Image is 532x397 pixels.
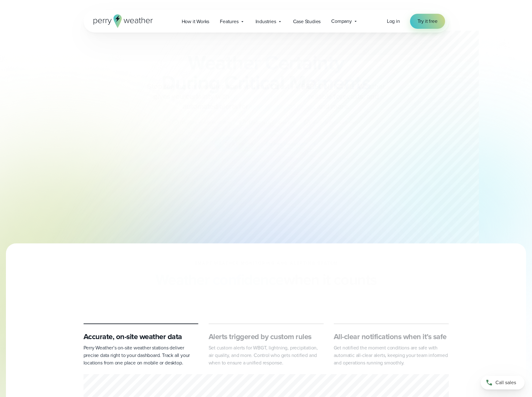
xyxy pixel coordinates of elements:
[387,18,400,25] span: Log in
[331,18,352,25] span: Company
[495,379,516,386] span: Call sales
[288,15,326,28] a: Case Studies
[387,18,400,25] a: Log in
[209,344,324,367] p: Set custom alerts for WBGT, lightning, precipitation, air quality, and more. Control who gets not...
[220,18,238,25] span: Features
[182,18,210,25] span: How it Works
[256,18,276,25] span: Industries
[293,18,321,25] span: Case Studies
[410,14,445,29] a: Try it free
[176,15,215,28] a: How it Works
[418,18,438,25] span: Try it free
[84,332,199,342] h3: Accurate, on-site weather data
[334,344,449,367] p: Get notified the moment conditions are safe with automatic all-clear alerts, keeping your team in...
[84,344,199,367] p: Perry Weather’s on-site weather stations deliver precise data right to your dashboard. Track all ...
[209,332,324,342] h3: Alerts triggered by custom rules
[481,376,524,389] a: Call sales
[334,332,449,342] h3: All-clear notifications when it’s safe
